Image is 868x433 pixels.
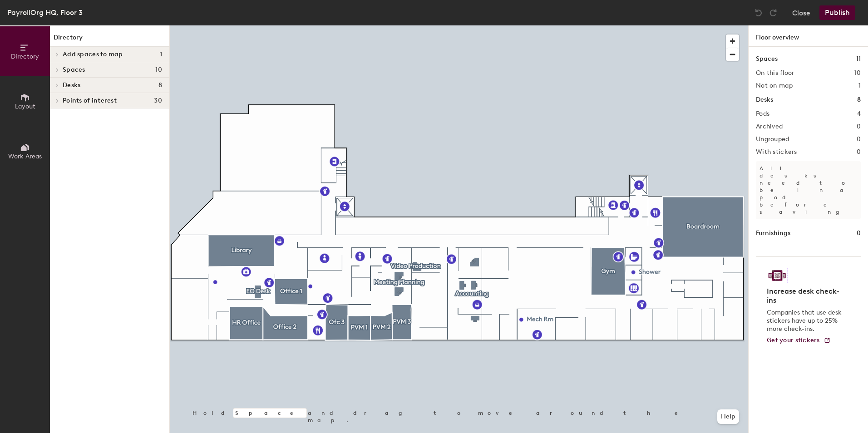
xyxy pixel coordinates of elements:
h1: Furnishings [756,228,790,238]
span: 30 [154,97,162,104]
span: Work Areas [8,153,42,160]
button: Publish [819,5,855,20]
img: Sticker logo [767,268,788,283]
span: Spaces [63,66,85,74]
button: Help [717,409,739,424]
h2: With stickers [756,148,797,156]
span: Directory [11,53,39,60]
img: Undo [754,8,763,17]
button: Close [792,5,810,20]
a: Get your stickers [767,337,831,344]
span: 8 [158,82,162,89]
img: Redo [769,8,778,17]
h4: Increase desk check-ins [767,287,844,305]
span: Layout [15,103,35,110]
h1: 11 [856,54,861,64]
h2: 10 [854,69,861,77]
h2: 4 [857,110,861,118]
span: Points of interest [63,97,117,104]
div: PayrollOrg HQ, Floor 3 [7,7,83,18]
p: All desks need to be in a pod before saving [756,161,861,219]
span: Get your stickers [767,336,820,344]
span: Desks [63,82,80,89]
h2: Not on map [756,82,793,89]
h2: 1 [858,82,861,89]
span: 10 [155,66,162,74]
h2: 0 [857,123,861,130]
h2: Ungrouped [756,136,789,143]
span: 1 [160,51,162,58]
h1: 8 [857,95,861,105]
h1: 0 [857,228,861,238]
h1: Floor overview [749,25,868,47]
h2: 0 [857,148,861,156]
h2: On this floor [756,69,794,77]
h2: Archived [756,123,783,130]
h2: Pods [756,110,769,118]
h1: Directory [50,33,169,47]
h2: 0 [857,136,861,143]
h1: Spaces [756,54,778,64]
p: Companies that use desk stickers have up to 25% more check-ins. [767,309,844,333]
span: Add spaces to map [63,51,123,58]
h1: Desks [756,95,773,105]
